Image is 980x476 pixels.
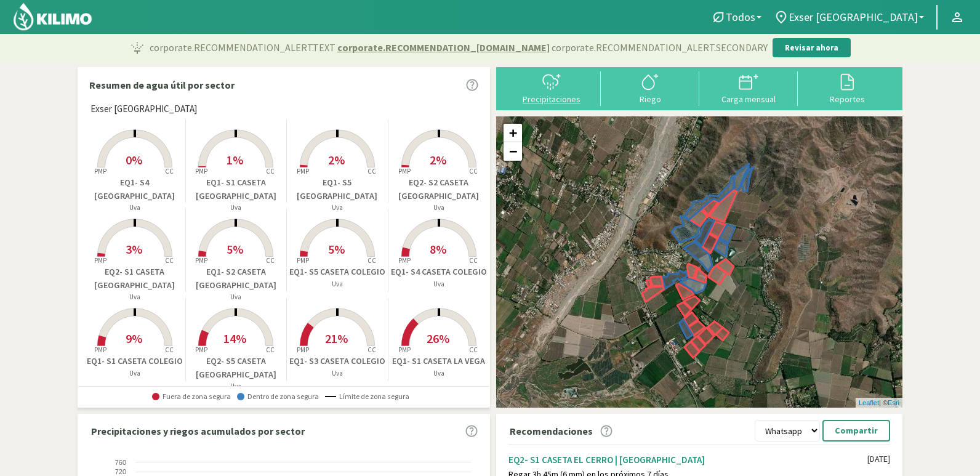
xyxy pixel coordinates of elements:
[84,292,185,302] p: Uva
[165,167,174,175] tspan: CC
[388,265,490,278] p: EQ1- S4 CASETA COLEGIO
[859,399,879,406] a: Leaflet
[186,355,287,381] p: EQ2- S5 CASETA [GEOGRAPHIC_DATA]
[94,345,106,354] tspan: PMP
[186,265,287,292] p: EQ1- S2 CASETA [GEOGRAPHIC_DATA]
[287,368,388,379] p: Uva
[367,256,376,265] tspan: CC
[388,203,490,213] p: Uva
[398,167,411,175] tspan: PMP
[703,95,794,103] div: Carga mensual
[867,454,890,464] div: [DATE]
[94,256,106,265] tspan: PMP
[84,355,185,368] p: EQ1- S1 CASETA COLEGIO
[328,152,345,167] span: 2%
[267,167,275,175] tspan: CC
[84,176,185,203] p: EQ1- S4 [GEOGRAPHIC_DATA]
[888,399,899,406] a: Esri
[115,468,126,475] text: 720
[223,331,246,346] span: 14%
[287,355,388,368] p: EQ1- S3 CASETA COLEGIO
[773,38,851,58] button: Revisar ahora
[367,345,376,354] tspan: CC
[510,424,593,438] p: Recomendaciones
[328,241,345,257] span: 5%
[506,95,597,103] div: Precipitaciones
[822,420,890,442] button: Compartir
[195,167,207,175] tspan: PMP
[388,279,490,289] p: Uva
[469,167,478,175] tspan: CC
[267,256,275,265] tspan: CC
[186,203,287,213] p: Uva
[84,368,185,379] p: Uva
[427,331,449,346] span: 26%
[287,279,388,289] p: Uva
[195,345,207,354] tspan: PMP
[165,345,174,354] tspan: CC
[508,454,867,466] div: EQ2- S1 CASETA EL CERRO | [GEOGRAPHIC_DATA]
[785,42,838,54] p: Revisar ahora
[195,256,207,265] tspan: PMP
[835,424,878,438] p: Compartir
[325,331,348,346] span: 21%
[115,459,126,466] text: 760
[227,241,243,257] span: 5%
[297,345,309,354] tspan: PMP
[12,2,93,31] img: Kilimo
[502,71,601,104] button: Precipitaciones
[798,71,896,104] button: Reportes
[126,241,142,257] span: 3%
[430,152,446,167] span: 2%
[186,381,287,392] p: Uva
[504,142,522,161] a: Zoom out
[237,392,319,401] span: Dentro de zona segura
[388,355,490,368] p: EQ1- S1 CASETA LA VEGA
[367,167,376,175] tspan: CC
[94,167,106,175] tspan: PMP
[469,345,478,354] tspan: CC
[430,241,446,257] span: 8%
[267,345,275,354] tspan: CC
[398,345,411,354] tspan: PMP
[152,392,231,401] span: Fuera de zona segura
[699,71,798,104] button: Carga mensual
[186,292,287,302] p: Uva
[552,40,768,55] span: corporate.RECOMMENDATION_ALERT.SECONDARY
[604,95,696,103] div: Riego
[388,176,490,203] p: EQ2- S2 CASETA [GEOGRAPHIC_DATA]
[84,203,185,213] p: Uva
[91,424,305,438] p: Precipitaciones y riegos acumulados por sector
[126,152,142,167] span: 0%
[150,40,768,55] p: corporate.RECOMMENDATION_ALERT.TEXT
[601,71,699,104] button: Riego
[388,368,490,379] p: Uva
[90,102,197,116] span: Exser [GEOGRAPHIC_DATA]
[227,152,243,167] span: 1%
[287,176,388,203] p: EQ1- S5 [GEOGRAPHIC_DATA]
[504,124,522,142] a: Zoom in
[325,392,409,401] span: Límite de zona segura
[801,95,893,103] div: Reportes
[186,176,287,203] p: EQ1- S1 CASETA [GEOGRAPHIC_DATA]
[126,331,142,346] span: 9%
[287,265,388,278] p: EQ1- S5 CASETA COLEGIO
[469,256,478,265] tspan: CC
[726,10,755,23] span: Todos
[398,256,411,265] tspan: PMP
[789,10,918,23] span: Exser [GEOGRAPHIC_DATA]
[297,256,309,265] tspan: PMP
[165,256,174,265] tspan: CC
[287,203,388,213] p: Uva
[856,398,902,408] div: | ©
[297,167,309,175] tspan: PMP
[89,78,235,92] p: Resumen de agua útil por sector
[84,265,185,292] p: EQ2- S1 CASETA [GEOGRAPHIC_DATA]
[337,40,550,55] span: corporate.RECOMMENDATION_[DOMAIN_NAME]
